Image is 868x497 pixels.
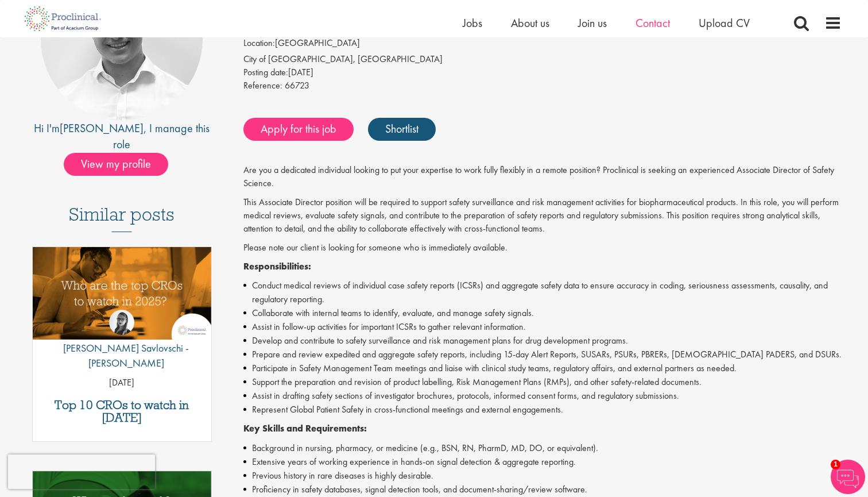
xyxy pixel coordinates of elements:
[699,16,750,30] a: Upload CV
[578,16,607,30] a: Join us
[243,422,367,434] strong: Key Skills and Requirements:
[243,260,311,272] strong: Responsibilities:
[511,16,549,30] a: About us
[243,455,842,469] li: Extensive years of working experience in hands-on signal detection & aggregate reporting.
[635,16,670,30] a: Contact
[33,376,211,390] p: [DATE]
[38,399,206,424] a: Top 10 CROs to watch in [DATE]
[8,454,155,489] iframe: reCAPTCHA
[33,247,211,340] img: Top 10 CROs 2025 | Proclinical
[243,37,275,50] label: Location:
[463,16,482,30] a: Jobs
[64,155,180,170] a: View my profile
[243,164,842,190] p: Are you a dedicated individual looking to put your expertise to work fully flexibly in a remote p...
[243,441,842,455] li: Background in nursing, pharmacy, or medicine (e.g., BSN, RN, PharmD, MD, DO, or equivalent).
[243,375,842,389] li: Support the preparation and revision of product labelling, Risk Management Plans (RMPs), and othe...
[368,118,436,141] a: Shortlist
[26,120,218,153] div: Hi I'm , I manage this role
[243,196,842,236] p: This Associate Director position will be required to support safety surveillance and risk managem...
[243,334,842,348] li: Develop and contribute to safety surveillance and risk management plans for drug development prog...
[243,348,842,361] li: Prepare and review expedited and aggregate safety reports, including 15-day Alert Reports, SUSARs...
[64,153,168,176] span: View my profile
[243,53,842,66] div: City of [GEOGRAPHIC_DATA], [GEOGRAPHIC_DATA]
[69,205,175,232] h3: Similar posts
[243,469,842,483] li: Previous history in rare diseases is highly desirable.
[285,79,309,91] span: 66723
[243,403,842,417] li: Represent Global Patient Safety in cross-functional meetings and external engagements.
[243,279,842,306] li: Conduct medical reviews of individual case safety reports (ICSRs) and aggregate safety data to en...
[243,241,842,255] p: Please note our client is looking for someone who is immediately available.
[243,79,282,93] label: Reference:
[60,121,144,136] a: [PERSON_NAME]
[109,310,134,335] img: Theodora Savlovschi - Wicks
[243,118,354,141] a: Apply for this job
[243,361,842,375] li: Participate in Safety Management Team meetings and liaise with clinical study teams, regulatory a...
[243,37,842,53] li: [GEOGRAPHIC_DATA]
[243,66,288,78] span: Posting date:
[243,483,842,496] li: Proficiency in safety databases, signal detection tools, and document-sharing/review software.
[831,460,865,494] img: Chatbot
[243,66,842,79] div: [DATE]
[33,310,211,376] a: Theodora Savlovschi - Wicks [PERSON_NAME] Savlovschi - [PERSON_NAME]
[33,247,211,349] a: Link to a post
[243,320,842,334] li: Assist in follow-up activities for important ICSRs to gather relevant information.
[243,389,842,403] li: Assist in drafting safety sections of investigator brochures, protocols, informed consent forms, ...
[33,341,211,370] p: [PERSON_NAME] Savlovschi - [PERSON_NAME]
[831,460,840,469] span: 1
[243,306,842,320] li: Collaborate with internal teams to identify, evaluate, and manage safety signals.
